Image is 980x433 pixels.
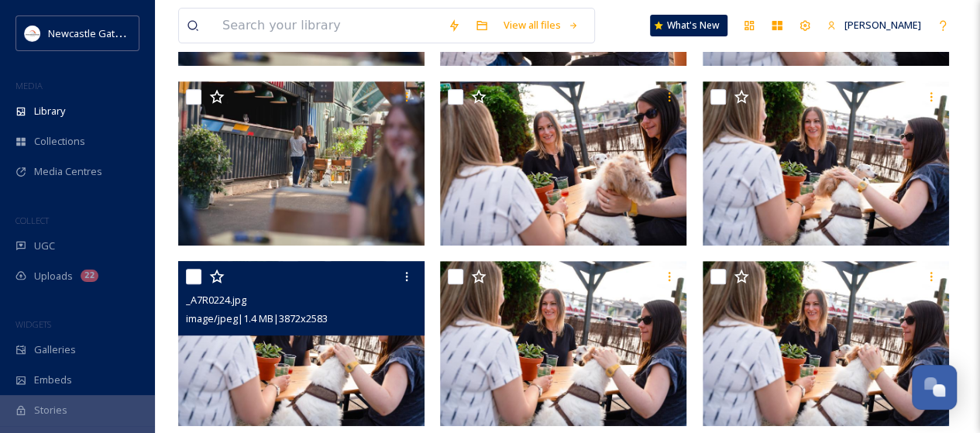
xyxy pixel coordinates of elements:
[15,215,49,226] span: COLLECT
[440,261,686,425] img: _A7R0221.jpg
[215,9,440,43] input: Search your library
[34,164,102,179] span: Media Centres
[25,26,40,41] img: DqD9wEUd_400x400.jpg
[703,261,949,425] img: _A7R0220.jpg
[34,269,73,284] span: Uploads
[844,18,921,32] span: [PERSON_NAME]
[34,134,85,149] span: Collections
[496,10,586,40] a: View all files
[186,293,246,307] span: _A7R0224.jpg
[15,318,51,330] span: WIDGETS
[819,10,929,40] a: [PERSON_NAME]
[34,239,55,253] span: UGC
[178,261,425,425] img: _A7R0224.jpg
[48,26,191,40] span: Newcastle Gateshead Initiative
[81,270,98,282] div: 22
[34,104,65,119] span: Library
[186,311,328,325] span: image/jpeg | 1.4 MB | 3872 x 2583
[650,15,727,36] a: What's New
[178,81,425,246] img: _A7R9996.jpg
[440,81,686,246] img: _A7R0232.jpg
[703,81,949,246] img: _A7R0231.jpg
[15,80,43,91] span: MEDIA
[34,373,72,387] span: Embeds
[912,365,957,410] button: Open Chat
[34,403,67,418] span: Stories
[34,342,76,357] span: Galleries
